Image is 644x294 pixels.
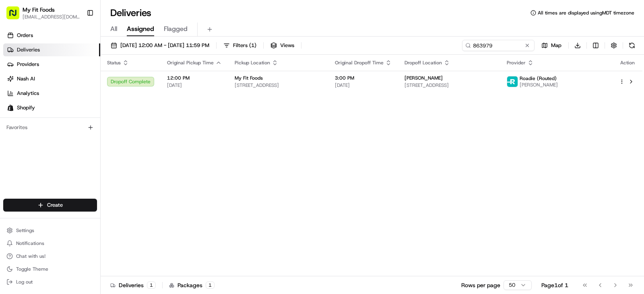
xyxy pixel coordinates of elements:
span: [PERSON_NAME] [520,82,558,88]
span: Flagged [164,24,188,34]
span: [DATE] [335,82,392,88]
a: Providers [3,58,100,71]
span: Provider [507,60,526,66]
input: Type to search [462,40,535,51]
span: Analytics [17,90,39,97]
span: Chat with us! [16,253,45,259]
span: Status [107,60,121,66]
span: [DATE] 12:00 AM - [DATE] 11:59 PM [120,42,209,49]
div: Action [619,60,636,66]
span: Map [551,42,561,49]
div: Deliveries [110,281,156,289]
span: Shopify [17,104,35,111]
span: [STREET_ADDRESS] [405,82,494,88]
a: Nash AI [3,72,100,85]
span: Settings [16,227,34,234]
span: Toggle Theme [16,266,48,272]
span: Providers [17,61,39,68]
a: Orders [3,29,100,42]
span: Notifications [16,240,44,247]
div: Packages [169,281,215,289]
div: 1 [147,282,156,289]
img: Shopify logo [7,105,14,111]
button: Settings [3,225,97,236]
span: All times are displayed using MDT timezone [538,10,634,16]
span: [DATE] [167,82,222,88]
button: [EMAIL_ADDRESS][DOMAIN_NAME] [23,14,80,20]
span: [STREET_ADDRESS] [235,82,322,88]
a: Shopify [3,101,100,114]
button: Chat with us! [3,251,97,262]
span: Deliveries [17,46,40,53]
button: Filters(1) [220,40,260,51]
a: Analytics [3,87,100,100]
button: Views [267,40,298,51]
span: Roadie (Routed) [520,75,557,82]
button: [DATE] 12:00 AM - [DATE] 11:59 PM [107,40,213,51]
button: Toggle Theme [3,263,97,275]
img: roadie-logo-v2.jpg [507,76,518,87]
button: Notifications [3,238,97,249]
span: Create [47,201,63,209]
span: 12:00 PM [167,75,222,81]
span: Views [280,42,294,49]
span: Orders [17,32,33,39]
div: Favorites [3,121,97,134]
button: Log out [3,276,97,288]
span: Log out [16,279,33,285]
span: Pickup Location [235,60,270,66]
span: Nash AI [17,75,35,82]
button: Refresh [626,40,638,51]
span: 3:00 PM [335,75,392,81]
a: Deliveries [3,43,100,56]
button: My Fit Foods[EMAIL_ADDRESS][DOMAIN_NAME] [3,3,83,23]
span: All [110,24,117,34]
p: Rows per page [461,281,500,289]
span: Filters [233,42,256,49]
span: Assigned [127,24,154,34]
span: ( 1 ) [249,42,256,49]
span: Original Dropoff Time [335,60,384,66]
button: Create [3,199,97,212]
button: Map [538,40,565,51]
span: Dropoff Location [405,60,442,66]
h1: Deliveries [110,6,151,19]
span: Original Pickup Time [167,60,214,66]
span: My Fit Foods [235,75,263,81]
div: 1 [206,282,215,289]
div: Page 1 of 1 [541,281,568,289]
span: [PERSON_NAME] [405,75,443,81]
button: My Fit Foods [23,6,55,14]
